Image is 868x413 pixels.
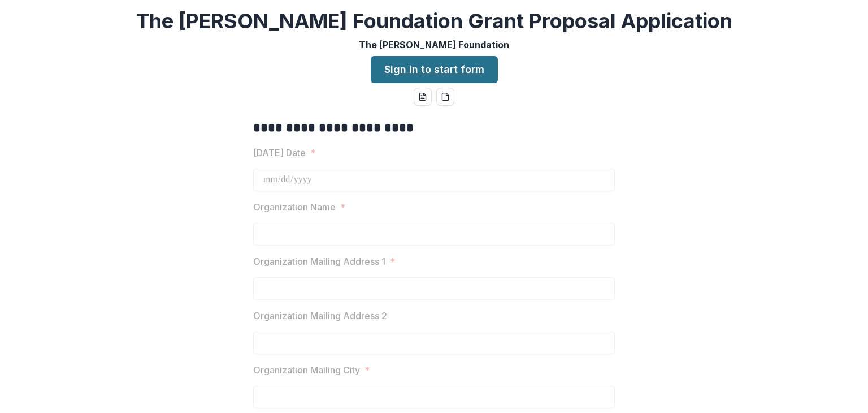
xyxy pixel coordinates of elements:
[253,309,387,322] p: Organization Mailing Address 2
[436,88,454,106] button: pdf-download
[253,200,336,214] p: Organization Name
[414,88,432,106] button: word-download
[253,255,385,268] p: Organization Mailing Address 1
[359,38,509,51] p: The [PERSON_NAME] Foundation
[253,146,306,160] p: [DATE] Date
[253,363,360,377] p: Organization Mailing City
[371,56,498,83] a: Sign in to start form
[136,9,732,33] h2: The [PERSON_NAME] Foundation Grant Proposal Application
